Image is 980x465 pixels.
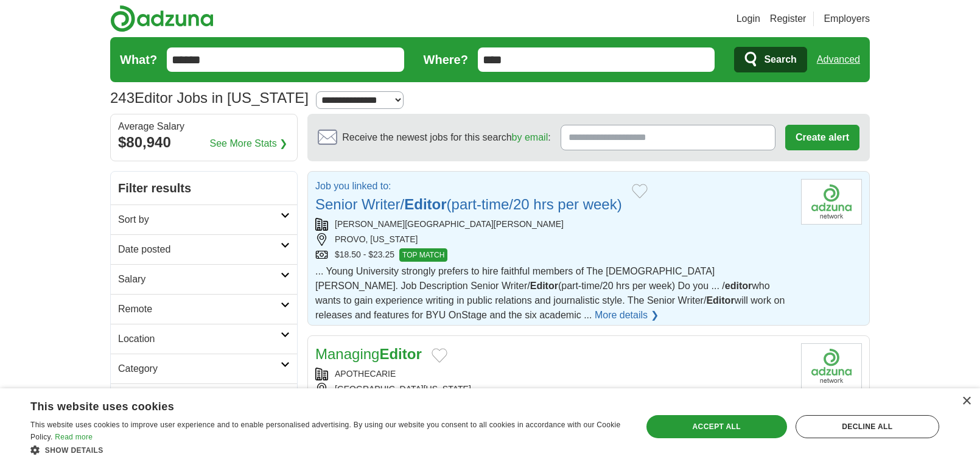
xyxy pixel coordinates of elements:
[111,383,297,413] a: Company
[764,47,796,72] span: Search
[210,136,288,151] a: See More Stats ❯
[111,205,297,234] a: Sort by
[315,346,422,362] a: ManagingEditor
[315,218,791,231] div: [PERSON_NAME][GEOGRAPHIC_DATA][PERSON_NAME]
[315,266,785,320] span: ... Young University strongly prefers to hire faithful members of The [DEMOGRAPHIC_DATA][PERSON_N...
[706,295,734,306] strong: Editor
[45,446,103,455] span: Show details
[512,132,548,142] a: by email
[315,248,791,262] div: $18.50 - $23.25
[111,354,297,383] a: Category
[30,444,624,456] div: Show details
[725,281,752,291] strong: editor
[110,87,135,109] span: 243
[315,383,791,396] div: [GEOGRAPHIC_DATA][US_STATE]
[770,12,807,26] a: Register
[118,332,281,346] h2: Location
[111,172,297,205] h2: Filter results
[118,242,281,257] h2: Date posted
[118,362,281,376] h2: Category
[111,234,297,264] a: Date posted
[646,415,787,438] div: Accept all
[55,433,93,441] a: Read more, opens a new window
[118,122,290,131] div: Average Salary
[111,294,297,324] a: Remote
[785,125,859,150] button: Create alert
[424,51,468,69] label: Where?
[796,415,939,438] div: Decline all
[315,368,791,380] div: APOTHECARIE
[595,308,659,323] a: More details ❯
[342,130,550,145] span: Receive the newest jobs for this search :
[118,302,281,316] h2: Remote
[118,212,281,227] h2: Sort by
[120,51,157,69] label: What?
[111,324,297,354] a: Location
[734,47,807,72] button: Search
[632,184,648,198] button: Add to favorite jobs
[315,179,622,194] p: Job you linked to:
[118,131,290,153] div: $80,940
[404,196,446,212] strong: Editor
[817,47,860,72] a: Advanced
[399,248,447,262] span: TOP MATCH
[315,233,791,246] div: PROVO, [US_STATE]
[118,272,281,287] h2: Salary
[379,346,421,362] strong: Editor
[801,179,862,225] img: Company logo
[801,343,862,389] img: Company logo
[530,281,558,291] strong: Editor
[30,396,593,414] div: This website uses cookies
[110,89,309,106] h1: Editor Jobs in [US_STATE]
[315,196,622,212] a: Senior Writer/Editor(part-time/20 hrs per week)
[824,12,870,26] a: Employers
[110,5,214,32] img: Adzuna logo
[737,12,760,26] a: Login
[111,264,297,294] a: Salary
[432,348,447,363] button: Add to favorite jobs
[30,421,621,441] span: This website uses cookies to improve user experience and to enable personalised advertising. By u...
[962,397,971,406] div: Close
